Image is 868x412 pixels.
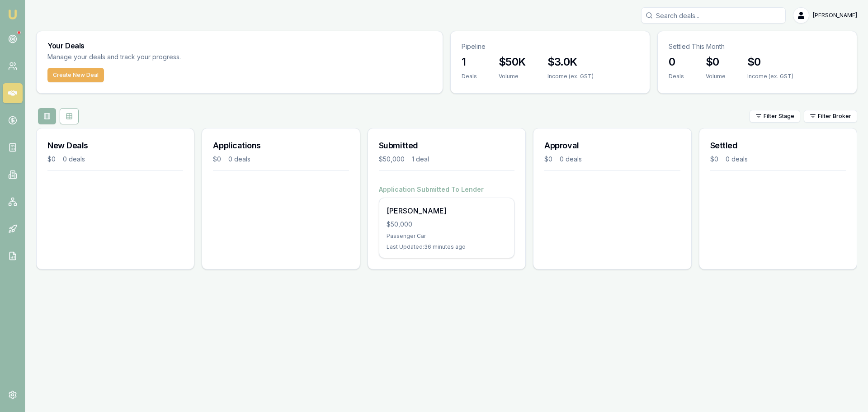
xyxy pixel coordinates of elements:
h3: Your Deals [47,42,432,49]
div: 0 deals [63,155,85,164]
h3: 0 [669,55,684,69]
p: Manage your deals and track your progress. [47,52,279,62]
div: Volume [499,73,526,80]
h3: Applications [213,139,349,152]
input: Search deals [641,7,786,24]
h3: $50K [499,55,526,69]
p: Settled This Month [669,42,846,51]
div: $0 [213,155,221,164]
h3: $0 [747,55,793,69]
span: Filter Stage [764,113,794,120]
div: 0 deals [560,155,582,164]
div: 0 deals [228,155,250,164]
span: [PERSON_NAME] [813,12,857,19]
div: [PERSON_NAME] [387,205,507,216]
span: Filter Broker [818,113,851,120]
div: $0 [544,155,552,164]
div: 0 deals [726,155,748,164]
img: emu-icon-u.png [7,9,18,20]
h3: Settled [710,139,846,152]
div: $0 [710,155,718,164]
div: $50,000 [379,155,405,164]
div: Deals [462,73,477,80]
button: Filter Stage [750,110,800,123]
h3: Approval [544,139,680,152]
div: Passenger Car [387,232,507,240]
h3: $0 [706,55,726,69]
div: Income (ex. GST) [547,73,594,80]
h3: New Deals [47,139,183,152]
button: Create New Deal [47,68,104,82]
div: 1 deal [412,155,429,164]
div: Last Updated: 36 minutes ago [387,243,507,251]
p: Pipeline [462,42,639,51]
div: $50,000 [387,220,507,229]
h3: 1 [462,55,477,69]
div: Volume [706,73,726,80]
h3: Submitted [379,139,514,152]
div: Deals [669,73,684,80]
h3: $3.0K [547,55,594,69]
div: $0 [47,155,56,164]
h4: Application Submitted To Lender [379,185,514,194]
div: Income (ex. GST) [747,73,793,80]
button: Filter Broker [804,110,857,123]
